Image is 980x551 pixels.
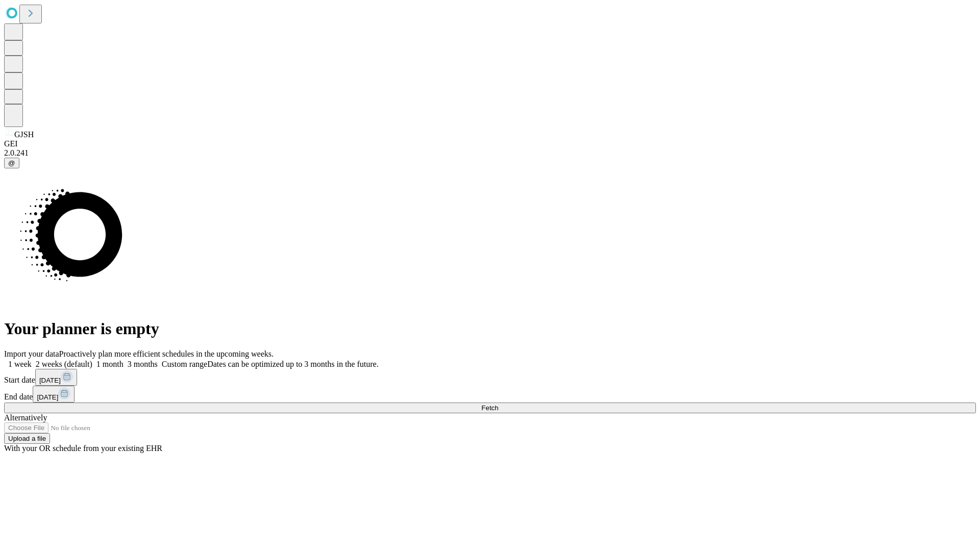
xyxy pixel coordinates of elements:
span: Fetch [481,404,498,412]
span: Custom range [162,360,207,368]
div: Start date [4,369,976,386]
span: Dates can be optimized up to 3 months in the future. [207,360,378,368]
button: Fetch [4,403,976,413]
h1: Your planner is empty [4,319,976,338]
button: [DATE] [35,369,77,386]
span: GJSH [14,130,34,139]
span: [DATE] [39,377,61,384]
span: @ [8,159,15,167]
span: 3 months [128,360,158,368]
button: @ [4,158,19,168]
span: Proactively plan more efficient schedules in the upcoming weeks. [59,349,274,358]
span: 1 month [96,360,124,368]
span: [DATE] [37,393,58,401]
button: Upload a file [4,433,50,444]
span: 2 weeks (default) [36,360,92,368]
span: 1 week [8,360,32,368]
div: 2.0.241 [4,148,976,158]
div: GEI [4,139,976,148]
span: With your OR schedule from your existing EHR [4,444,162,453]
div: End date [4,386,976,403]
button: [DATE] [33,386,75,403]
span: Import your data [4,349,59,358]
span: Alternatively [4,413,47,422]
